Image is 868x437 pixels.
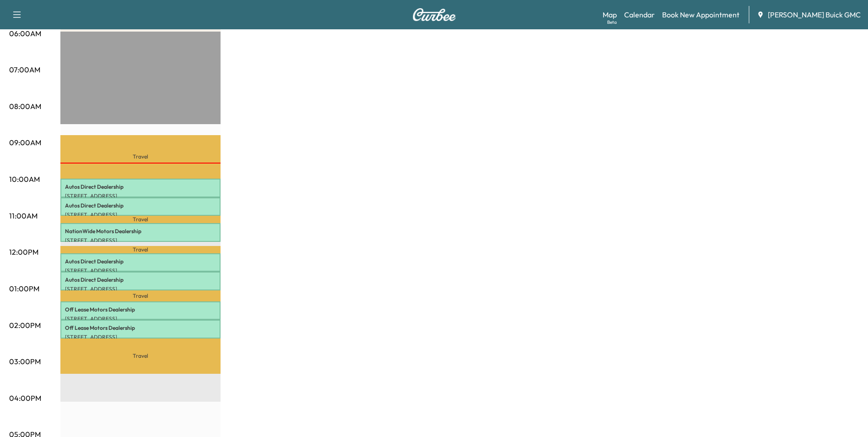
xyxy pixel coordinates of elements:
p: [STREET_ADDRESS] [65,315,216,322]
p: Travel [60,339,221,374]
p: [STREET_ADDRESS] [65,267,216,274]
p: 09:00AM [9,137,41,148]
p: 06:00AM [9,28,41,39]
span: [PERSON_NAME] Buick GMC [768,9,861,20]
p: Off Lease Motors Dealership [65,324,216,332]
a: Calendar [624,9,655,20]
p: [STREET_ADDRESS] [65,192,216,200]
p: Travel [60,290,221,301]
p: [STREET_ADDRESS] [65,237,216,244]
p: Autos Direct Dealership [65,276,216,284]
p: 02:00PM [9,320,41,331]
p: NationWide Motors Dealership [65,228,216,235]
p: 01:00PM [9,283,39,294]
p: Off Lease Motors Dealership [65,306,216,313]
p: Travel [60,216,221,223]
p: Travel [60,246,221,253]
div: Beta [607,19,617,26]
p: [STREET_ADDRESS] [65,285,216,293]
p: Autos Direct Dealership [65,183,216,191]
p: 11:00AM [9,210,38,221]
img: Curbee Logo [412,8,456,21]
p: 12:00PM [9,246,38,257]
p: 07:00AM [9,64,40,75]
p: 08:00AM [9,101,41,112]
p: Autos Direct Dealership [65,202,216,209]
a: MapBeta [603,9,617,20]
a: Book New Appointment [662,9,739,20]
p: [STREET_ADDRESS] [65,333,216,341]
p: 03:00PM [9,356,41,367]
p: Travel [60,135,221,179]
p: 10:00AM [9,174,40,185]
p: [STREET_ADDRESS] [65,211,216,218]
p: Autos Direct Dealership [65,258,216,265]
p: 04:00PM [9,393,41,404]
